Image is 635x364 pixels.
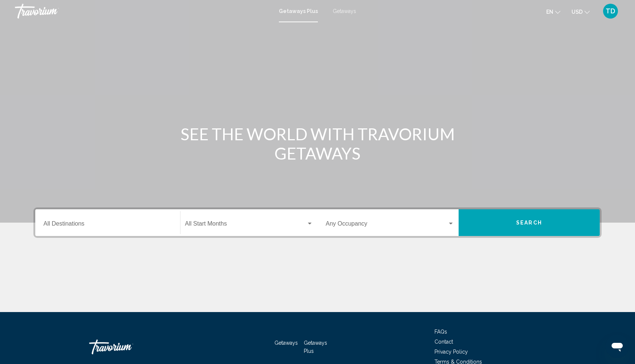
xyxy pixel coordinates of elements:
[546,6,560,17] button: Change language
[35,209,600,236] div: Search widget
[601,3,620,19] button: User Menu
[89,336,163,358] a: Travorium
[606,7,615,15] span: TD
[279,8,318,14] a: Getaways Plus
[434,329,447,335] a: FAQs
[546,9,553,15] span: en
[516,220,542,226] span: Search
[459,209,600,236] button: Search
[333,8,356,14] a: Getaways
[178,124,457,163] h1: SEE THE WORLD WITH TRAVORIUM GETAWAYS
[274,340,298,346] a: Getaways
[15,4,271,19] a: Travorium
[605,334,629,358] iframe: Button to launch messaging window
[571,9,583,15] span: USD
[304,340,327,354] a: Getaways Plus
[571,6,590,17] button: Change currency
[434,349,468,355] a: Privacy Policy
[434,339,453,345] a: Contact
